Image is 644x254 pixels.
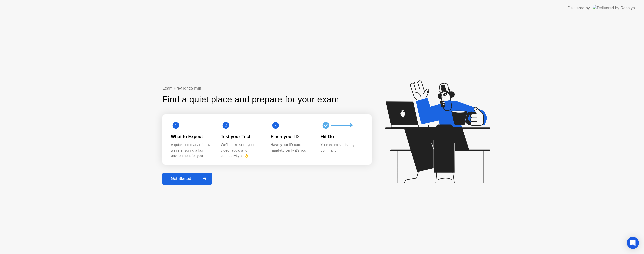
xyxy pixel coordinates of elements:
button: Get Started [162,173,212,185]
b: Have your ID card handy [271,143,301,152]
div: Find a quiet place and prepare for your exam [162,93,340,106]
div: Open Intercom Messenger [627,237,639,249]
img: Delivered by Rosalyn [593,5,635,11]
div: Flash your ID [271,133,313,140]
text: 2 [225,123,227,128]
div: Your exam starts at your command [321,142,363,153]
div: Get Started [164,176,198,181]
div: What to Expect [171,133,213,140]
div: We’ll make sure your video, audio and connectivity is 👌 [221,142,263,159]
div: Delivered by [568,5,590,11]
b: 5 min [191,86,202,90]
div: Exam Pre-flight: [162,85,372,91]
div: Test your Tech [221,133,263,140]
text: 3 [275,123,277,128]
div: A quick summary of how we’re ensuring a fair environment for you [171,142,213,159]
div: to verify it’s you [271,142,313,153]
div: Hit Go [321,133,363,140]
text: 1 [175,123,177,128]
